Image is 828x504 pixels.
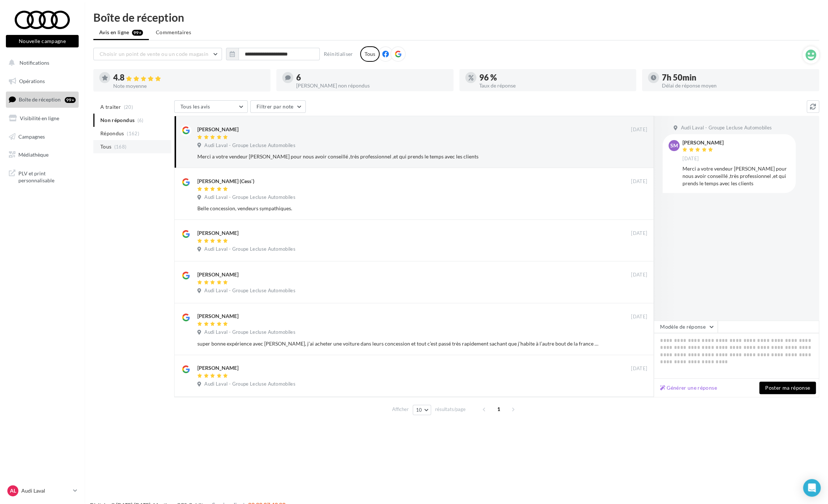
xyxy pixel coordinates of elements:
a: Campagnes [4,129,80,144]
div: Open Intercom Messenger [803,479,821,497]
div: [PERSON_NAME] [197,229,239,237]
button: Filtrer par note [250,100,306,113]
span: Commentaires [156,29,191,36]
span: Notifications [19,60,49,66]
span: Audi Laval - Groupe Lecluse Automobiles [204,287,295,294]
span: Boîte de réception [19,96,61,103]
span: Audi Laval - Groupe Lecluse Automobiles [204,381,295,387]
span: AL [10,487,16,494]
span: Audi Laval - Groupe Lecluse Automobiles [204,142,295,149]
div: [PERSON_NAME] non répondus [296,83,448,88]
div: Boîte de réception [93,12,819,23]
button: Notifications [4,55,77,71]
div: 99+ [65,97,76,103]
button: Choisir un point de vente ou un code magasin [93,48,222,60]
span: Visibilité en ligne [20,115,59,121]
p: Audi Laval [21,487,70,494]
span: Tous les avis [180,103,210,110]
span: Médiathèque [18,151,49,158]
span: [DATE] [682,156,699,162]
div: 96 % [479,74,631,82]
span: (162) [127,131,139,136]
div: [PERSON_NAME] [197,312,239,320]
a: Visibilité en ligne [4,111,80,126]
div: Délai de réponse moyen [662,83,813,88]
span: [DATE] [631,314,647,320]
button: 10 [413,405,431,415]
span: Tous [100,143,111,150]
div: [PERSON_NAME] [197,364,239,372]
a: AL Audi Laval [6,484,79,498]
span: 1 [493,403,505,415]
div: 4.8 [113,74,265,82]
span: A traiter [100,103,121,111]
span: Choisir un point de vente ou un code magasin [100,51,208,57]
div: [PERSON_NAME] [197,126,239,133]
div: Merci a votre vendeur [PERSON_NAME] pour nous avoir conseillé ,très professionnel ,et qui prends ... [197,153,599,160]
span: [DATE] [631,230,647,237]
a: Médiathèque [4,147,80,162]
span: Audi Laval - Groupe Lecluse Automobiles [204,246,295,253]
div: Merci a votre vendeur [PERSON_NAME] pour nous avoir conseillé ,très professionnel ,et qui prends ... [682,165,790,187]
span: PLV et print personnalisable [18,168,76,184]
div: Note moyenne [113,83,265,89]
button: Nouvelle campagne [6,35,79,47]
span: Opérations [19,78,45,84]
div: Belle concession, vendeurs sympathiques. [197,205,599,212]
span: (20) [124,104,133,110]
span: (168) [114,144,127,150]
div: [PERSON_NAME] (Cess`) [197,178,254,185]
div: Tous [360,46,380,62]
span: résultats/page [435,406,466,413]
a: Opérations [4,74,80,89]
div: 7h 50min [662,74,813,82]
span: 10 [416,407,422,413]
button: Modèle de réponse [654,321,718,333]
span: SM [670,142,678,149]
a: PLV et print personnalisable [4,165,80,187]
div: Taux de réponse [479,83,631,88]
button: Générer une réponse [657,383,720,392]
button: Réinitialiser [321,50,356,58]
span: Audi Laval - Groupe Lecluse Automobiles [681,125,772,131]
span: [DATE] [631,178,647,185]
span: [DATE] [631,365,647,372]
button: Tous les avis [174,100,248,113]
span: Audi Laval - Groupe Lecluse Automobiles [204,194,295,201]
span: [DATE] [631,272,647,278]
div: [PERSON_NAME] [197,271,239,278]
div: 6 [296,74,448,82]
span: Campagnes [18,133,45,139]
span: Audi Laval - Groupe Lecluse Automobiles [204,329,295,336]
span: Afficher [392,406,409,413]
div: super bonne expérience avec [PERSON_NAME], j’ai acheter une voiture dans leurs concession et tout... [197,340,599,347]
span: Répondus [100,130,124,137]
a: Boîte de réception99+ [4,92,80,107]
button: Poster ma réponse [759,382,816,394]
div: [PERSON_NAME] [682,140,724,145]
span: [DATE] [631,126,647,133]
